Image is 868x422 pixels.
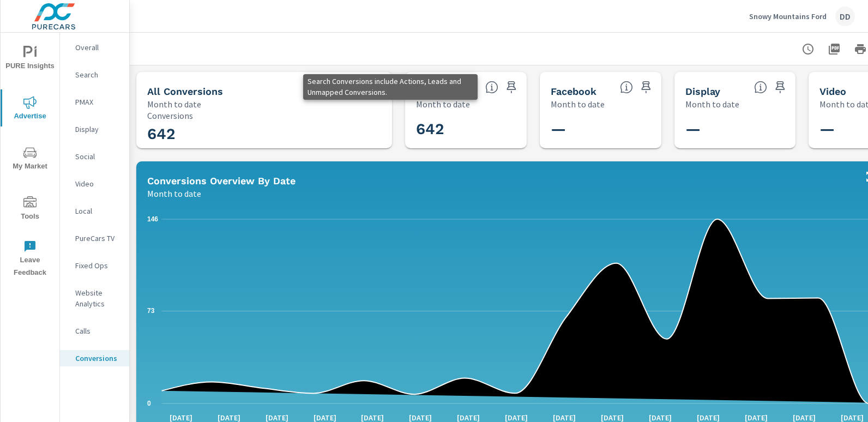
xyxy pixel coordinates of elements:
div: Search [60,67,129,83]
p: Fixed Ops [75,260,120,271]
span: Display Conversions include Actions, Leads and Unmapped Conversions [754,81,767,94]
div: Local [60,203,129,219]
h5: Video [819,86,846,97]
span: Leave Feedback [4,240,56,279]
p: Conversions [147,111,381,120]
div: Display [60,121,129,137]
span: Save this to your personalized report [368,79,385,96]
div: DD [835,7,855,26]
h5: All Conversions [147,86,223,97]
h5: Conversions Overview By Date [147,175,296,186]
span: My Market [4,146,56,173]
div: PureCars TV [60,230,129,246]
span: Save this to your personalized report [637,79,655,96]
div: Social [60,148,129,165]
div: PMAX [60,94,129,110]
text: 146 [147,215,158,223]
div: Fixed Ops [60,257,129,274]
div: nav menu [1,33,59,284]
h5: Facebook [551,86,596,97]
h3: 642 [147,125,381,143]
p: Month to date [551,98,605,111]
span: Save this to your personalized report [771,79,789,96]
h3: 642 [416,120,560,138]
div: Calls [60,323,129,339]
p: Month to date [147,187,201,200]
p: Search [75,69,120,80]
p: Snowy Mountains Ford [749,11,827,21]
div: Website Analytics [60,285,129,312]
div: Video [60,176,129,192]
div: Conversions [60,350,129,366]
h5: Search [416,86,449,97]
p: Local [75,206,120,216]
p: Video [75,178,120,189]
p: PMAX [75,97,120,107]
p: Month to date [685,98,739,111]
p: Month to date [147,98,201,111]
span: All Conversions include Actions, Leads and Unmapped Conversions [351,81,364,94]
p: Website Analytics [75,287,120,309]
span: All conversions reported from Facebook with duplicates filtered out [620,81,633,94]
p: Display [75,124,120,135]
p: Conversions [75,353,120,364]
h3: — [685,120,829,138]
p: PureCars TV [75,233,120,244]
span: Tools [4,196,56,223]
h5: Display [685,86,720,97]
p: Month to date [416,98,470,111]
span: Advertise [4,96,56,123]
text: 73 [147,307,155,315]
button: "Export Report to PDF" [823,38,845,60]
p: Overall [75,42,120,53]
div: Overall [60,39,129,56]
span: PURE Insights [4,46,56,73]
p: Social [75,151,120,162]
p: Calls [75,325,120,336]
text: 0 [147,400,151,407]
h3: — [551,120,695,138]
